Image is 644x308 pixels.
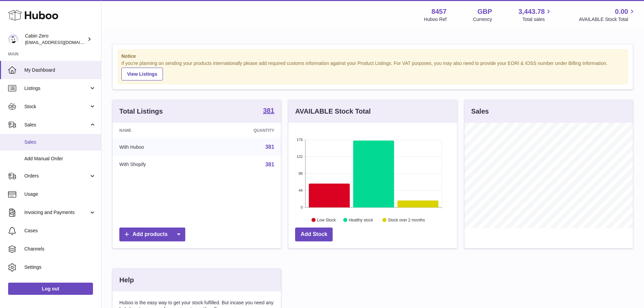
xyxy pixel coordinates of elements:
th: Name [113,123,204,138]
text: Stock over 2 months [388,217,425,222]
text: 132 [296,155,303,159]
td: With Shopify [113,156,204,173]
img: internalAdmin-8457@internal.huboo.com [8,34,18,44]
span: Settings [24,264,96,270]
strong: GBP [477,7,492,16]
text: 176 [296,138,303,142]
th: Quantity [204,123,281,138]
a: View Listings [121,68,163,80]
strong: 8457 [431,7,447,16]
text: Healthy stock [349,217,374,222]
strong: 381 [263,107,274,114]
td: With Huboo [113,138,204,156]
h3: Total Listings [119,107,163,116]
div: Cabin Zero [25,33,86,46]
span: AVAILABLE Stock Total [579,16,636,23]
h3: Sales [471,107,489,116]
span: Listings [24,85,89,92]
span: Add Manual Order [24,156,96,162]
span: Sales [24,139,96,145]
text: Low Stock [317,217,336,222]
text: 88 [299,171,303,175]
a: 381 [263,107,274,115]
span: Invoicing and Payments [24,209,89,216]
h3: Help [119,276,134,285]
span: 0.00 [615,7,628,16]
text: 0 [301,205,303,209]
text: 44 [299,188,303,192]
a: Log out [8,283,93,295]
span: Usage [24,191,96,197]
a: 381 [265,162,275,167]
a: 3,443.78 Total sales [519,7,553,23]
a: Add Stock [295,228,333,241]
span: Stock [24,103,89,110]
span: 3,443.78 [519,7,545,16]
a: 0.00 AVAILABLE Stock Total [579,7,636,23]
div: If you're planning on sending your products internationally please add required customs informati... [121,60,624,80]
span: Total sales [522,16,552,23]
div: Currency [473,16,492,23]
span: Orders [24,173,89,179]
a: 381 [265,144,275,150]
span: My Dashboard [24,67,96,73]
h3: AVAILABLE Stock Total [295,107,371,116]
span: Sales [24,122,89,128]
div: Huboo Ref [424,16,447,23]
strong: Notice [121,53,624,60]
span: Channels [24,246,96,252]
a: Add products [119,228,185,241]
span: Cases [24,228,96,234]
span: [EMAIL_ADDRESS][DOMAIN_NAME] [25,40,99,45]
